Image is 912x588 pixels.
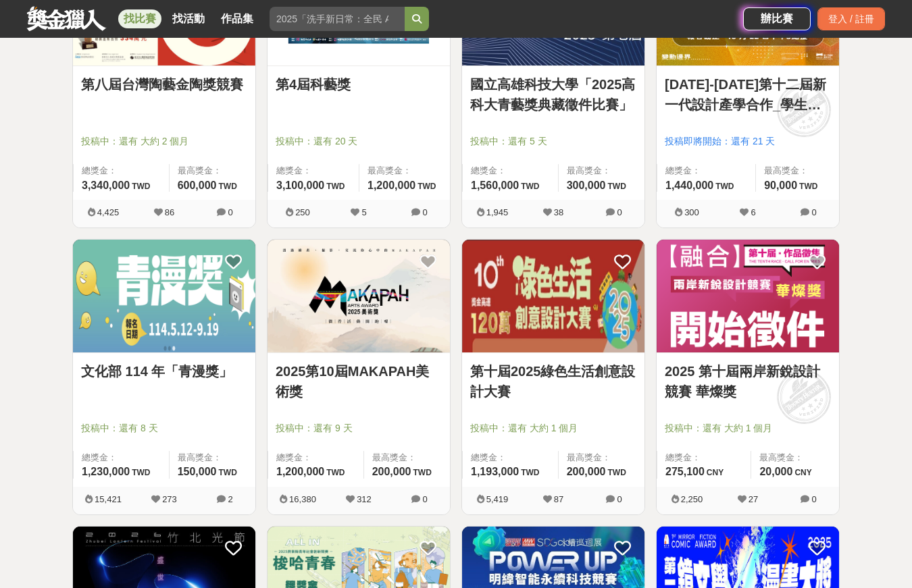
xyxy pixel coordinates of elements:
span: 2 [228,494,232,504]
span: 5 [361,207,366,217]
span: 總獎金： [276,164,351,178]
span: 最高獎金： [567,164,636,178]
span: 5,419 [486,494,509,504]
span: 27 [749,494,758,504]
span: 總獎金： [82,164,161,178]
span: 投稿中：還有 大約 1 個月 [470,421,636,435]
span: 0 [617,494,622,504]
img: Cover Image [462,240,644,352]
span: 投稿中：還有 大約 2 個月 [81,134,247,149]
img: Cover Image [268,240,450,352]
span: 90,000 [764,180,797,191]
span: 最高獎金： [759,451,831,464]
span: TWD [219,468,237,477]
span: 38 [554,207,563,217]
span: 20,000 [759,466,792,477]
a: 作品集 [216,9,259,28]
a: 找活動 [167,9,210,28]
span: 3,100,000 [276,180,324,191]
span: 15,421 [95,494,122,504]
a: 2025 第十屆兩岸新銳設計競賽 華燦獎 [665,361,831,402]
span: TWD [132,182,150,191]
span: 0 [617,207,622,217]
span: 投稿中：還有 大約 1 個月 [665,421,831,435]
span: CNY [707,468,724,477]
span: 總獎金： [665,164,747,178]
span: 600,000 [178,180,217,191]
span: 投稿中：還有 8 天 [81,421,247,435]
span: 0 [422,494,427,504]
span: 總獎金： [82,451,161,464]
span: 總獎金： [665,451,742,464]
span: 0 [811,494,816,504]
span: TWD [799,182,817,191]
a: [DATE]-[DATE]第十二屆新一代設計產學合作_學生徵件 [665,74,831,115]
span: 1,230,000 [82,466,130,477]
span: 投稿中：還有 5 天 [470,134,636,149]
a: 第十屆2025綠色生活創意設計大賽 [470,361,636,402]
span: 86 [165,207,174,217]
span: 投稿中：還有 20 天 [276,134,442,149]
span: 最高獎金： [368,164,442,178]
a: 辦比賽 [743,7,811,30]
span: 275,100 [665,466,705,477]
span: 250 [295,207,310,217]
span: 1,193,000 [471,466,519,477]
span: 投稿中：還有 9 天 [276,421,442,435]
a: 國立高雄科技大學「2025高科大青藝獎典藏徵件比賽」 [470,74,636,115]
a: 2025第10屆MAKAPAH美術獎 [276,361,442,402]
span: 最高獎金： [372,451,442,464]
a: 找比賽 [118,9,161,28]
span: TWD [132,468,150,477]
span: 3,340,000 [82,180,130,191]
img: Cover Image [73,240,255,352]
span: TWD [417,182,436,191]
span: TWD [608,182,626,191]
input: 2025「洗手新日常：全民 ALL IN」洗手歌全台徵選 [270,7,405,31]
span: TWD [521,182,539,191]
span: 1,200,000 [368,180,415,191]
span: TWD [326,182,345,191]
span: 最高獎金： [567,451,636,464]
span: 87 [554,494,563,504]
span: TWD [715,182,734,191]
span: 273 [162,494,177,504]
span: TWD [219,182,237,191]
span: TWD [608,468,626,477]
a: 第4屆科藝獎 [276,74,442,95]
span: 0 [228,207,232,217]
a: 文化部 114 年「青漫獎」 [81,361,247,381]
span: 總獎金： [276,451,355,464]
div: 登入 / 註冊 [817,7,885,30]
span: 最高獎金： [178,164,247,178]
span: 16,380 [289,494,316,504]
span: CNY [794,468,811,477]
span: 投稿即將開始：還有 21 天 [665,134,831,149]
span: 1,945 [486,207,509,217]
span: TWD [413,468,432,477]
span: 總獎金： [471,451,550,464]
span: 300,000 [567,180,606,191]
span: 2,250 [681,494,703,504]
span: 1,440,000 [665,180,713,191]
span: 4,425 [97,207,120,217]
span: 0 [811,207,816,217]
span: 最高獎金： [178,451,247,464]
a: Cover Image [657,240,839,353]
span: 6 [751,207,755,217]
span: 0 [422,207,427,217]
span: 200,000 [372,466,411,477]
span: 312 [357,494,372,504]
span: 總獎金： [471,164,550,178]
span: 最高獎金： [764,164,831,178]
a: 第八屆台灣陶藝金陶獎競賽 [81,74,247,95]
span: 1,560,000 [471,180,519,191]
span: 150,000 [178,466,217,477]
span: TWD [326,468,345,477]
span: 1,200,000 [276,466,324,477]
span: 200,000 [567,466,606,477]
